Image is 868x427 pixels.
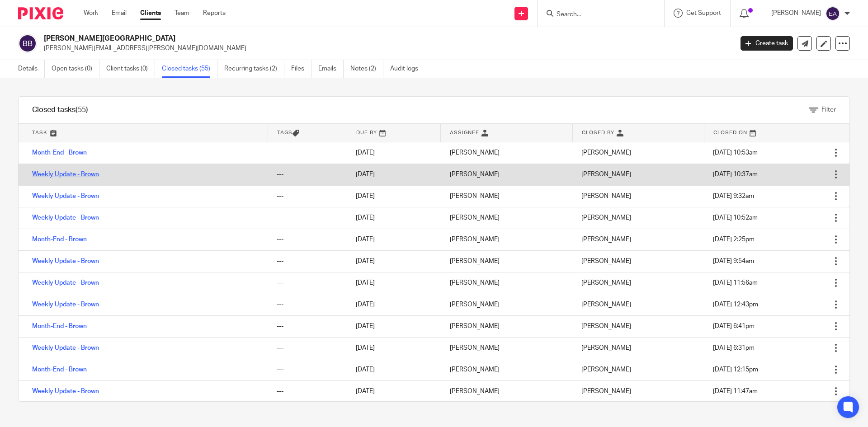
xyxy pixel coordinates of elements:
td: [DATE] [347,142,441,164]
span: Filter [821,107,836,113]
span: [DATE] 10:37am [713,171,758,178]
a: Create task [741,36,793,51]
a: Month-End - Brown [32,323,87,329]
a: Recurring tasks (2) [224,60,284,78]
a: Weekly Update - Brown [32,193,99,199]
div: --- [277,213,338,222]
a: Email [112,9,127,18]
td: [PERSON_NAME] [441,380,572,402]
span: [DATE] 11:56am [713,280,758,286]
a: Weekly Update - Brown [32,301,99,308]
span: [DATE] 10:53am [713,150,758,156]
td: [DATE] [347,294,441,315]
div: --- [277,235,338,244]
a: Notes (2) [350,60,383,78]
p: [PERSON_NAME] [771,9,821,18]
span: [PERSON_NAME] [581,215,631,221]
a: Emails [318,60,344,78]
td: [PERSON_NAME] [441,185,572,207]
td: [DATE] [347,272,441,294]
span: [DATE] 9:32am [713,193,754,199]
td: [DATE] [347,380,441,402]
span: [PERSON_NAME] [581,301,631,308]
h2: [PERSON_NAME][GEOGRAPHIC_DATA] [44,34,590,43]
td: [PERSON_NAME] [441,164,572,185]
span: (55) [75,106,88,113]
td: [DATE] [347,250,441,272]
a: Reports [203,9,226,18]
a: Month-End - Brown [32,366,87,373]
th: Tags [268,124,347,142]
span: Get Support [686,10,721,16]
td: [PERSON_NAME] [441,250,572,272]
span: [PERSON_NAME] [581,193,631,199]
a: Month-End - Brown [32,236,87,243]
div: --- [277,257,338,266]
div: --- [277,322,338,331]
td: [DATE] [347,229,441,250]
span: [DATE] 2:25pm [713,236,755,243]
td: [DATE] [347,185,441,207]
td: [DATE] [347,315,441,337]
a: Audit logs [390,60,425,78]
a: Weekly Update - Brown [32,171,99,178]
span: [PERSON_NAME] [581,258,631,264]
a: Team [175,9,189,18]
span: [PERSON_NAME] [581,150,631,156]
div: --- [277,148,338,157]
p: [PERSON_NAME][EMAIL_ADDRESS][PERSON_NAME][DOMAIN_NAME] [44,44,727,53]
td: [DATE] [347,207,441,229]
a: Closed tasks (55) [162,60,217,78]
div: --- [277,387,338,396]
a: Clients [140,9,161,18]
span: [PERSON_NAME] [581,388,631,394]
a: Work [84,9,98,18]
span: [DATE] 12:15pm [713,366,758,373]
h1: Closed tasks [32,105,88,115]
div: --- [277,170,338,179]
a: Details [18,60,45,78]
span: [DATE] 10:52am [713,215,758,221]
a: Open tasks (0) [52,60,99,78]
td: [DATE] [347,359,441,380]
div: --- [277,278,338,287]
span: [PERSON_NAME] [581,323,631,329]
span: [DATE] 11:47am [713,388,758,394]
a: Month-End - Brown [32,150,87,156]
td: [PERSON_NAME] [441,207,572,229]
span: [PERSON_NAME] [581,280,631,286]
span: [DATE] 12:43pm [713,301,758,308]
div: --- [277,343,338,352]
a: Weekly Update - Brown [32,215,99,221]
a: Files [291,60,311,78]
td: [PERSON_NAME] [441,272,572,294]
a: Weekly Update - Brown [32,345,99,351]
td: [DATE] [347,337,441,359]
td: [PERSON_NAME] [441,294,572,315]
div: --- [277,192,338,201]
td: [PERSON_NAME] [441,315,572,337]
td: [PERSON_NAME] [441,229,572,250]
a: Weekly Update - Brown [32,280,99,286]
span: [DATE] 6:31pm [713,345,755,351]
td: [PERSON_NAME] [441,337,572,359]
img: svg%3E [826,6,840,21]
div: --- [277,365,338,374]
span: [PERSON_NAME] [581,236,631,243]
a: Weekly Update - Brown [32,388,99,394]
a: Weekly Update - Brown [32,258,99,264]
span: [PERSON_NAME] [581,366,631,373]
span: [DATE] 6:41pm [713,323,755,329]
img: Pixie [18,7,63,19]
span: [DATE] 9:54am [713,258,754,264]
span: [PERSON_NAME] [581,171,631,178]
input: Search [556,11,637,19]
span: [PERSON_NAME] [581,345,631,351]
a: Client tasks (0) [106,60,155,78]
td: [PERSON_NAME] [441,359,572,380]
td: [PERSON_NAME] [441,142,572,164]
img: svg%3E [18,34,37,53]
td: [DATE] [347,164,441,185]
div: --- [277,300,338,309]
